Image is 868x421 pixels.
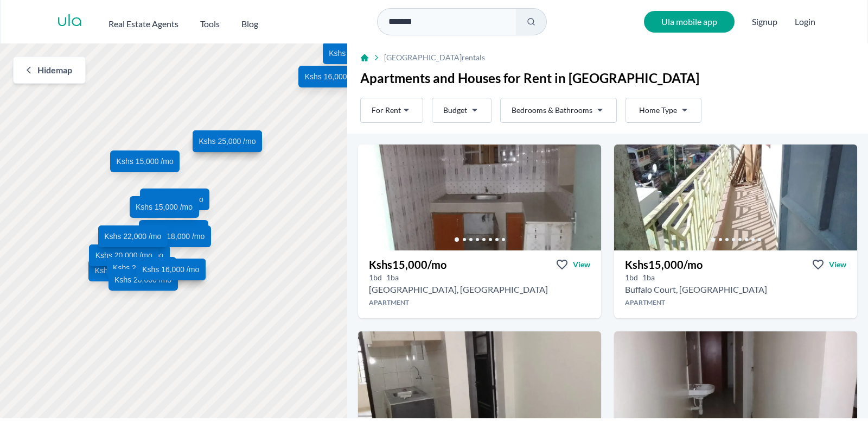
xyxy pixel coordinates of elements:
span: Signup [752,11,777,33]
span: Home Type [639,105,677,116]
span: Kshs 13,500 /mo [95,265,152,276]
span: [GEOGRAPHIC_DATA] rentals [384,52,485,63]
h2: Tools [200,17,220,30]
h5: 1 bathrooms [642,272,655,283]
h2: 1 bedroom Apartment for rent in Donholm - Kshs 15,000/mo -TBC Plaza, Nairobi, Kenya, Nairobi county [369,283,548,296]
span: Kshs 20,000 /mo [329,48,386,59]
span: Kshs 18,000 /mo [148,230,205,241]
span: Hide map [37,64,72,77]
button: Tools [200,13,220,30]
a: Kshs15,000/moViewView property in detail1bd 1ba Buffalo Court, [GEOGRAPHIC_DATA]Apartment [614,250,857,318]
button: Budget [432,98,492,123]
span: Kshs 16,000 /mo [305,71,362,82]
span: For Rent [372,105,401,116]
span: Kshs 20,000 /mo [113,262,170,273]
a: Blog [241,13,258,30]
button: Login [795,15,815,28]
img: 1 bedroom Apartment for rent - Kshs 15,000/mo - in Donholm around Buffalo Court, Nairobi, Kenya, ... [614,144,857,250]
h4: Apartment [614,298,857,307]
span: Kshs 19,500 /mo [146,194,203,205]
span: Kshs 20,000 /mo [114,274,171,285]
span: Budget [443,105,467,116]
h2: 1 bedroom Apartment for rent in Donholm - Kshs 15,000/mo -Buffalo Court, Nairobi, Kenya, Nairobi ... [625,283,767,296]
span: View [829,259,846,270]
a: Kshs 20,000 /mo [323,42,392,64]
button: Real Estate Agents [108,13,178,30]
button: Home Type [626,98,701,123]
h2: Real Estate Agents [108,17,178,30]
span: Bedrooms & Bathrooms [512,105,592,116]
h2: Blog [241,17,258,30]
a: Kshs 22,000 /mo [98,225,168,247]
a: Ula mobile app [644,11,735,33]
a: Kshs 18,000 /mo [142,225,211,247]
img: 1 bedroom Apartment for rent - Kshs 15,000/mo - in Donholm near TBC Plaza, Nairobi, Kenya, Nairob... [358,144,601,250]
a: Kshs 16,000 /mo [136,259,206,280]
span: Kshs 25,000 /mo [199,136,256,147]
h5: 1 bathrooms [386,272,399,283]
a: Kshs 15,000 /mo [139,220,208,242]
h5: 1 bedrooms [625,272,638,283]
a: Kshs 20,000 /mo [107,257,176,279]
a: Kshs 19,500 /mo [140,188,209,210]
a: Kshs 20,000 /mo [89,244,158,266]
a: Kshs 15,000 /mo [130,196,199,218]
a: ula [57,12,82,32]
a: Kshs 20,000 /mo [108,269,178,291]
h3: Kshs 15,000 /mo [625,257,703,272]
a: Kshs 16,000 /mo [298,66,368,87]
a: Kshs15,000/moViewView property in detail1bd 1ba [GEOGRAPHIC_DATA], [GEOGRAPHIC_DATA]Apartment [358,250,601,318]
span: Kshs 20,000 /mo [95,250,152,261]
button: For Rent [360,98,423,123]
h5: 1 bedrooms [369,272,382,283]
span: Kshs 16,000 /mo [142,264,199,275]
h1: Apartments and Houses for Rent in [GEOGRAPHIC_DATA] [360,70,855,87]
a: Kshs 16,000 /mo [100,244,170,266]
span: Kshs 15,000 /mo [136,202,193,212]
nav: Main [108,13,280,30]
a: Kshs 15,000 /mo [110,150,180,172]
span: Kshs 15,000 /mo [117,156,174,167]
h3: Kshs 15,000 /mo [369,257,446,272]
a: Kshs 25,000 /mo [193,130,262,152]
button: Bedrooms & Bathrooms [500,98,617,123]
h4: Apartment [358,298,601,307]
span: View [573,259,590,270]
a: Kshs 13,500 /mo [88,260,158,281]
span: Kshs 22,000 /mo [104,231,161,242]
